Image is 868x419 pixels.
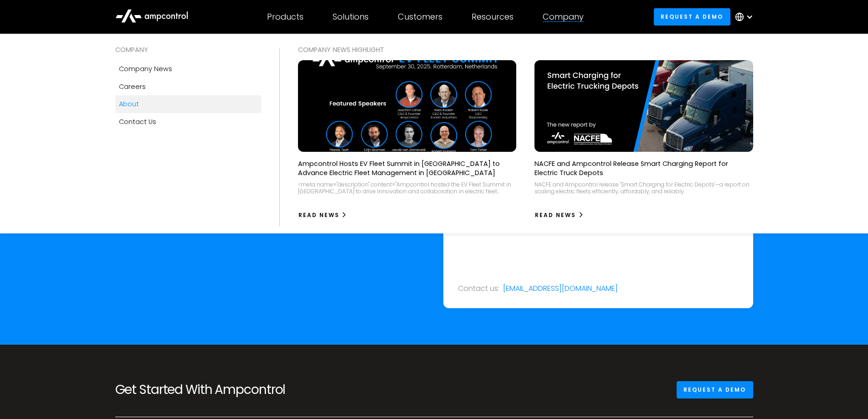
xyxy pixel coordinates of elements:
[119,82,146,92] div: Careers
[543,12,584,22] div: Company
[115,60,261,78] a: Company news
[534,208,584,222] a: Read News
[472,12,514,22] div: Resources
[119,99,139,109] div: About
[298,181,517,195] div: <meta name="description" content="Ampcontrol hosted the EV Fleet Summit in [GEOGRAPHIC_DATA] to d...
[503,284,618,294] a: [EMAIL_ADDRESS][DOMAIN_NAME]
[115,78,261,95] a: Careers
[677,381,753,398] a: Request a demo
[654,8,730,25] a: Request a demo
[115,382,316,398] h2: Get Started With Ampcontrol
[115,45,261,55] div: COMPANY
[298,208,348,222] a: Read News
[398,12,442,22] div: Customers
[298,45,753,55] div: COMPANY NEWS Highlight
[267,12,303,22] div: Products
[119,117,156,127] div: Contact Us
[115,95,261,113] a: About
[458,284,499,294] div: Contact us:
[119,64,172,74] div: Company news
[298,211,339,219] div: Read News
[535,211,576,219] div: Read News
[534,159,753,177] p: NACFE and Ampcontrol Release Smart Charging Report for Electric Truck Depots
[115,113,261,130] a: Contact Us
[298,159,517,177] p: Ampcontrol Hosts EV Fleet Summit in [GEOGRAPHIC_DATA] to Advance Electric Fleet Management in [GE...
[333,12,369,22] div: Solutions
[534,181,753,195] div: NACFE and Ampcontrol release 'Smart Charging for Electric Depots'—a report on scaling electric fl...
